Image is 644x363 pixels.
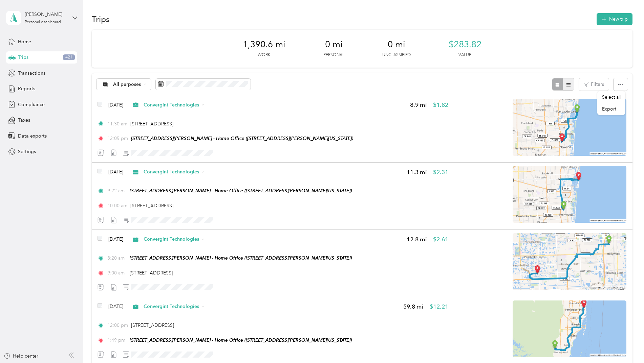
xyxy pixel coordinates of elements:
[382,52,411,58] p: Unclassified
[107,120,127,127] span: 11:30 am
[602,106,616,112] span: Export
[513,300,626,357] img: minimap
[92,16,110,23] h1: Trips
[513,233,626,290] img: minimap
[107,337,127,344] span: 1:49 pm
[130,188,352,193] span: [STREET_ADDRESS][PERSON_NAME] - Home Office ([STREET_ADDRESS][PERSON_NAME][US_STATE])
[458,52,471,58] p: Value
[107,269,127,276] span: 9:00 am
[513,166,626,223] img: minimap
[25,20,61,24] div: Personal dashboard
[107,135,128,142] span: 12:05 pm
[388,39,405,50] span: 0 mi
[407,168,427,176] span: 11.3 mi
[130,203,173,209] span: [STREET_ADDRESS]
[4,353,38,360] button: Help center
[107,187,127,194] span: 9:22 am
[144,101,199,108] span: Convergint Technologies
[597,13,632,25] button: New trip
[107,322,128,329] span: 12:00 pm
[108,168,123,175] span: [DATE]
[606,325,644,363] iframe: Everlance-gr Chat Button Frame
[144,303,199,310] span: Convergint Technologies
[258,52,270,58] p: Work
[130,121,173,127] span: [STREET_ADDRESS]
[18,38,31,45] span: Home
[579,78,609,91] button: Filters
[243,39,285,50] span: 1,390.6 mi
[107,202,127,209] span: 10:00 am
[108,236,123,243] span: [DATE]
[433,101,448,109] span: $1.82
[18,54,28,61] span: Trips
[108,101,123,108] span: [DATE]
[131,322,174,328] span: [STREET_ADDRESS]
[63,54,75,60] span: 421
[144,236,199,243] span: Convergint Technologies
[449,39,481,50] span: $283.82
[433,168,448,176] span: $2.31
[131,136,353,141] span: [STREET_ADDRESS][PERSON_NAME] - Home Office ([STREET_ADDRESS][PERSON_NAME][US_STATE])
[325,39,343,50] span: 0 mi
[407,235,427,244] span: 12.8 mi
[410,101,427,109] span: 8.9 mi
[130,337,352,343] span: [STREET_ADDRESS][PERSON_NAME] - Home Office ([STREET_ADDRESS][PERSON_NAME][US_STATE])
[18,132,47,140] span: Data exports
[130,255,352,261] span: [STREET_ADDRESS][PERSON_NAME] - Home Office ([STREET_ADDRESS][PERSON_NAME][US_STATE])
[18,70,45,77] span: Transactions
[602,94,621,100] span: Select all
[18,85,35,92] span: Reports
[144,168,199,175] span: Convergint Technologies
[107,255,127,262] span: 8:20 am
[108,303,123,310] span: [DATE]
[25,11,67,18] div: [PERSON_NAME]
[18,101,45,108] span: Compliance
[403,302,424,311] span: 59.8 mi
[130,270,173,276] span: [STREET_ADDRESS]
[18,117,30,124] span: Taxes
[113,82,141,87] span: All purposes
[18,148,36,155] span: Settings
[513,99,626,156] img: minimap
[323,52,344,58] p: Personal
[430,302,448,311] span: $12.21
[433,235,448,244] span: $2.61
